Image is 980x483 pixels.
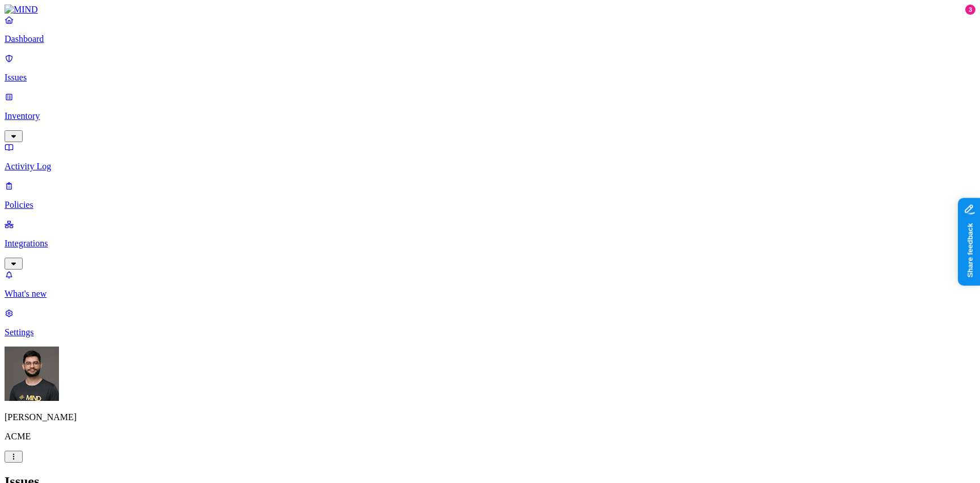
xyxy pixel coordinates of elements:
[5,181,975,210] a: Policies
[5,270,975,299] a: What's new
[5,347,59,401] img: Guy Gofman
[5,200,975,210] p: Policies
[5,5,975,15] a: MIND
[5,72,975,83] p: Issues
[5,142,975,172] a: Activity Log
[5,53,975,83] a: Issues
[5,5,38,15] img: MIND
[5,327,975,337] p: Settings
[5,92,975,140] a: Inventory
[5,15,975,44] a: Dashboard
[5,238,975,249] p: Integrations
[5,431,975,442] p: ACME
[5,111,975,121] p: Inventory
[5,161,975,172] p: Activity Log
[5,412,975,422] p: [PERSON_NAME]
[5,219,975,268] a: Integrations
[5,289,975,299] p: What's new
[5,308,975,337] a: Settings
[5,34,975,44] p: Dashboard
[965,5,975,15] div: 3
